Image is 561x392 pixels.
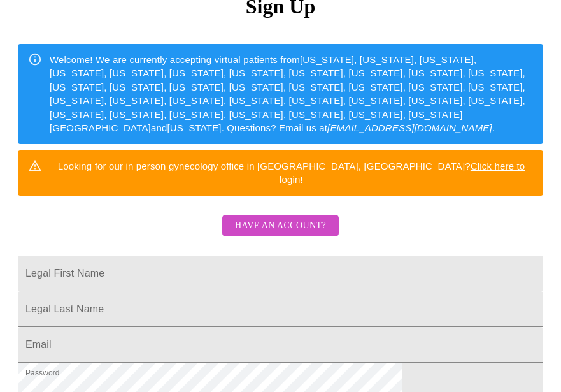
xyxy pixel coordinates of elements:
button: Have an account? [222,215,339,237]
em: [EMAIL_ADDRESS][DOMAIN_NAME] [327,122,492,133]
span: Have an account? [235,218,326,234]
div: Looking for our in person gynecology office in [GEOGRAPHIC_DATA], [GEOGRAPHIC_DATA]? [50,154,533,192]
div: Welcome! We are currently accepting virtual patients from [US_STATE], [US_STATE], [US_STATE], [US... [50,48,533,140]
a: Have an account? [219,228,342,239]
